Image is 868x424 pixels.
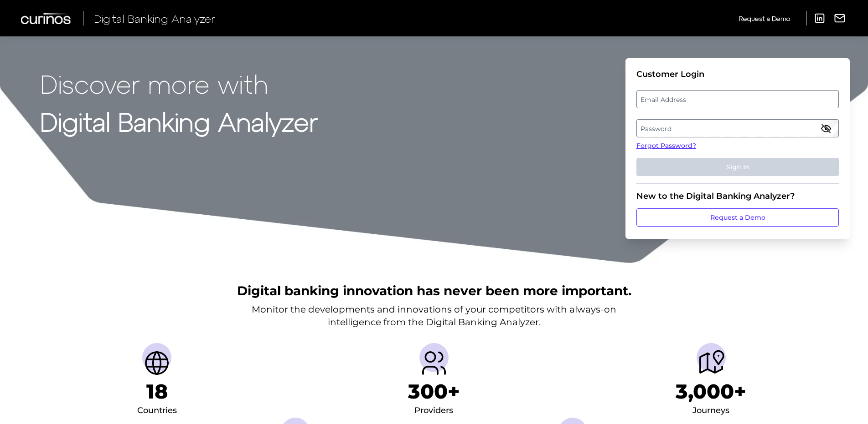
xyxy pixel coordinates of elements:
[739,15,790,22] span: Request a Demo
[676,379,746,404] h1: 3,000+
[40,69,318,98] p: Discover more with
[237,282,631,299] h2: Digital banking innovation has never been more important.
[637,91,838,107] label: Email Address
[636,141,839,151] a: Forgot Password?
[252,303,616,328] p: Monitor the developments and innovations of your competitors with always-on intelligence from the...
[94,12,215,25] span: Digital Banking Analyzer
[419,348,449,378] img: Providers
[414,404,453,418] div: Providers
[408,379,460,404] h1: 300+
[40,106,318,136] strong: Digital Banking Analyzer
[636,69,839,79] div: Customer Login
[21,13,72,24] img: Curinos
[739,11,790,26] a: Request a Demo
[636,208,839,227] a: Request a Demo
[146,379,168,404] h1: 18
[142,348,171,378] img: Countries
[697,348,726,378] img: Journeys
[636,158,839,176] button: Sign In
[692,404,729,418] div: Journeys
[637,120,838,136] label: Password
[137,404,177,418] div: Countries
[636,191,839,201] div: New to the Digital Banking Analyzer?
